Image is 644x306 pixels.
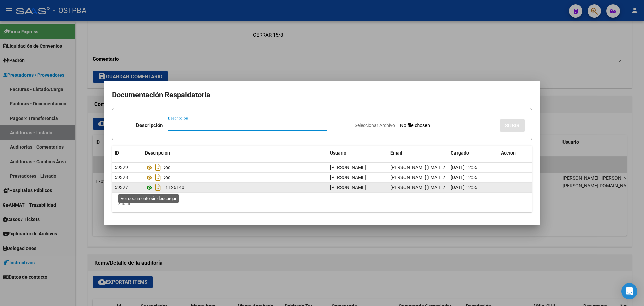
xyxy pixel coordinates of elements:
[330,185,366,190] span: [PERSON_NAME]
[112,195,532,212] div: 3 total
[355,123,395,128] span: Seleccionar Archivo
[145,172,325,183] div: Doc
[505,123,520,129] span: SUBIR
[112,89,532,101] h2: Documentación Respaldatoria
[136,122,163,129] p: Descripción
[154,172,162,183] i: Descargar documento
[501,150,516,156] span: Accion
[390,185,537,190] span: [PERSON_NAME][EMAIL_ADDRESS][PERSON_NAME][DOMAIN_NAME]
[142,146,327,160] datatable-header-cell: Descripción
[390,150,402,156] span: Email
[115,185,128,190] span: 59327
[154,182,162,193] i: Descargar documento
[115,175,128,180] span: 59328
[500,119,525,132] button: SUBIR
[388,146,448,160] datatable-header-cell: Email
[145,162,325,173] div: Doc
[330,150,346,156] span: Usuario
[448,146,498,160] datatable-header-cell: Cargado
[115,150,119,156] span: ID
[451,150,469,156] span: Cargado
[154,162,162,173] i: Descargar documento
[115,165,128,170] span: 59329
[451,175,477,180] span: [DATE] 12:55
[330,175,366,180] span: [PERSON_NAME]
[145,150,170,156] span: Descripción
[390,175,537,180] span: [PERSON_NAME][EMAIL_ADDRESS][PERSON_NAME][DOMAIN_NAME]
[621,283,637,299] div: Open Intercom Messenger
[390,165,537,170] span: [PERSON_NAME][EMAIL_ADDRESS][PERSON_NAME][DOMAIN_NAME]
[145,182,325,193] div: Hr 126140
[451,185,477,190] span: [DATE] 12:55
[498,146,532,160] datatable-header-cell: Accion
[327,146,388,160] datatable-header-cell: Usuario
[451,165,477,170] span: [DATE] 12:55
[330,165,366,170] span: [PERSON_NAME]
[112,146,142,160] datatable-header-cell: ID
